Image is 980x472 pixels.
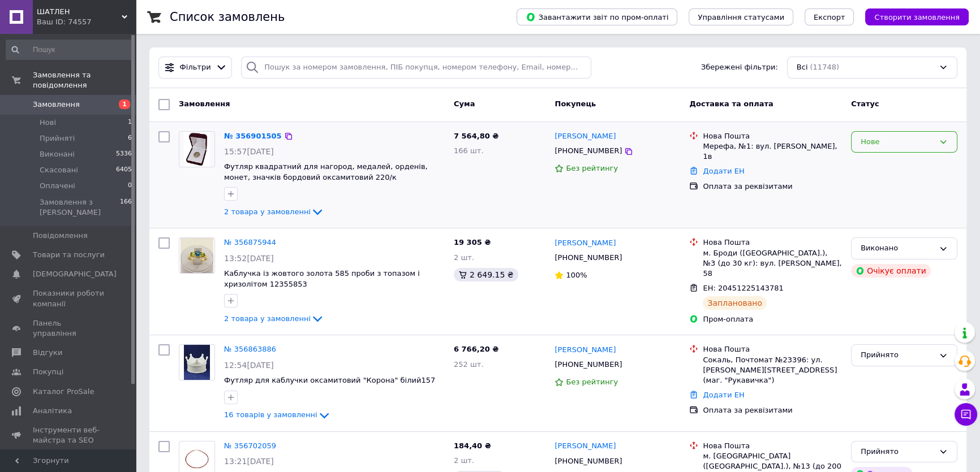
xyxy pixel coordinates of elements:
[33,406,72,416] span: Аналітика
[33,425,105,445] span: Інструменти веб-майстра та SEO
[128,118,132,128] span: 1
[703,141,842,162] div: Мерефа, №1: вул. [PERSON_NAME], 1в
[33,269,117,279] span: [DEMOGRAPHIC_DATA]
[33,250,105,260] span: Товари та послуги
[179,131,215,167] a: Фото товару
[555,131,616,142] a: [PERSON_NAME]
[179,99,230,108] span: Замовлення
[698,13,784,21] span: Управління статусами
[170,10,285,24] h1: Список замовлень
[797,62,808,73] span: Всі
[128,181,132,191] span: 0
[224,410,317,419] span: 16 товарів у замовленні
[33,231,88,241] span: Повідомлення
[224,132,282,140] a: № 356901505
[703,167,744,175] a: Додати ЕН
[224,376,435,384] a: Футляр для каблучки оксамитовий "Корона" білий157
[40,165,78,175] span: Скасовані
[555,238,616,249] a: [PERSON_NAME]
[224,457,274,466] span: 13:21[DATE]
[689,8,793,25] button: Управління статусами
[555,457,622,465] span: [PHONE_NUMBER]
[454,441,491,450] span: 184,40 ₴
[241,57,591,79] input: Пошук за номером замовлення, ПІБ покупця, номером телефону, Email, номером накладної
[861,243,934,254] div: Виконано
[224,361,274,370] span: 12:54[DATE]
[814,13,845,21] span: Експорт
[33,70,136,90] span: Замовлення та повідомлення
[40,181,75,191] span: Оплачені
[703,344,842,354] div: Нова Пошта
[33,348,62,358] span: Відгуки
[454,132,498,140] span: 7 564,80 ₴
[454,360,484,369] span: 252 шт.
[861,446,934,458] div: Прийнято
[33,99,80,110] span: Замовлення
[555,99,596,108] span: Покупець
[703,237,842,248] div: Нова Пошта
[805,8,854,25] button: Експорт
[224,254,274,263] span: 13:52[DATE]
[851,99,879,108] span: Статус
[33,318,105,339] span: Панель управління
[454,238,491,246] span: 19 305 ₴
[703,284,783,292] span: ЕН: 20451225143781
[454,253,474,262] span: 2 шт.
[454,345,498,353] span: 6 766,20 ₴
[40,133,75,144] span: Прийняті
[865,8,969,25] button: Створити замовлення
[224,410,331,419] a: 16 товарів у замовленні
[180,62,211,73] span: Фільтри
[861,136,934,148] div: Нове
[703,314,842,324] div: Пром-оплата
[454,99,475,108] span: Cума
[689,99,773,108] span: Доставка та оплата
[179,237,215,274] a: Фото товару
[224,441,276,450] a: № 356702059
[703,391,744,399] a: Додати ЕН
[454,146,484,155] span: 166 шт.
[566,271,587,279] span: 100%
[37,17,136,27] div: Ваш ID: 74557
[854,12,969,21] a: Створити замовлення
[555,146,622,155] span: [PHONE_NUMBER]
[37,7,122,17] span: ШАТЛЕН
[810,63,839,71] span: (11748)
[861,349,934,361] div: Прийнято
[33,367,63,377] span: Покупці
[555,345,616,356] a: [PERSON_NAME]
[33,387,94,397] span: Каталог ProSale
[179,344,215,380] a: Фото товару
[851,264,931,278] div: Очікує оплати
[874,13,960,21] span: Створити замовлення
[454,456,474,465] span: 2 шт.
[703,181,842,192] div: Оплата за реквізитами
[703,131,842,141] div: Нова Пошта
[454,268,518,282] div: 2 649.15 ₴
[40,197,120,218] span: Замовлення з [PERSON_NAME]
[33,288,105,309] span: Показники роботи компанії
[224,269,420,288] a: Каблучка із жовтого золота 585 проби з топазом і хризолітом 12355853
[566,164,618,172] span: Без рейтингу
[40,149,75,159] span: Виконані
[701,62,778,73] span: Збережені фільтри:
[955,403,977,426] button: Чат з покупцем
[224,207,311,216] span: 2 товара у замовленні
[116,149,132,159] span: 5336
[224,147,274,156] span: 15:57[DATE]
[184,132,210,167] img: Фото товару
[703,405,842,415] div: Оплата за реквізитами
[119,99,130,109] span: 1
[703,441,842,451] div: Нова Пошта
[703,355,842,386] div: Сокаль, Почтомат №23396: ул. [PERSON_NAME][STREET_ADDRESS] (маг. "Рукавичка")
[224,162,428,181] span: Футляр квадратний для нагород, медалей, орденів, монет, значків бордовий оксамитовий 220/к
[224,207,324,216] a: 2 товара у замовленні
[555,253,622,262] span: [PHONE_NUMBER]
[224,345,276,353] a: № 356863886
[224,314,311,323] span: 2 товара у замовленні
[526,12,668,22] span: Завантажити звіт по пром-оплаті
[703,248,842,279] div: м. Броди ([GEOGRAPHIC_DATA].), №3 (до 30 кг): вул. [PERSON_NAME], 58
[40,118,56,128] span: Нові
